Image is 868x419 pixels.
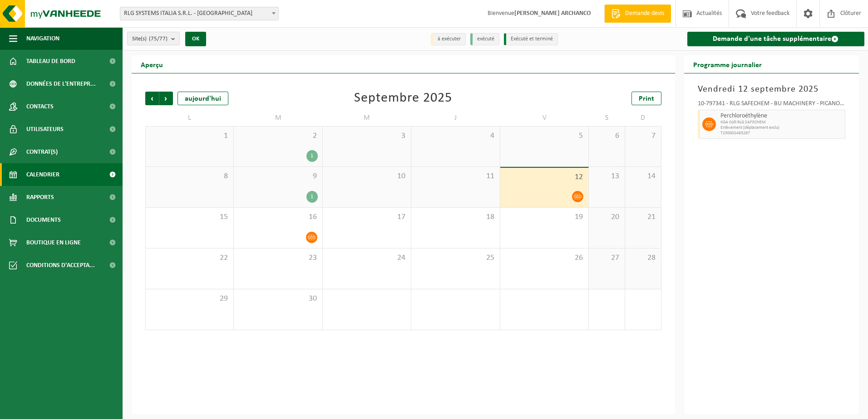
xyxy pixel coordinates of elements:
td: S [589,110,625,126]
span: 19 [505,212,584,222]
span: 28 [630,253,656,263]
span: RLG SYSTEMS ITALIA S.R.L. - TORINO [120,7,279,20]
span: Suivant [159,92,173,105]
span: Boutique en ligne [26,231,81,254]
span: Utilisateurs [26,118,64,141]
span: Précédent [145,92,159,105]
td: M [234,110,322,126]
h3: Vendredi 12 septembre 2025 [698,83,846,96]
span: 20 [593,212,620,222]
td: J [411,110,500,126]
td: L [145,110,234,126]
strong: [PERSON_NAME] ARCHANCO [514,10,591,17]
span: 8 [150,171,229,181]
span: 26 [505,253,584,263]
span: RLG SYSTEMS ITALIA S.R.L. - TORINO [120,7,278,20]
a: Print [631,92,661,105]
div: aujourd'hui [178,92,228,105]
td: M [323,110,411,126]
h2: Programme journalier [684,55,771,73]
span: Contrat(s) [26,141,58,163]
span: Données de l'entrepr... [26,73,96,95]
div: 1 [306,150,318,162]
span: 10 [327,171,406,181]
span: 18 [416,212,495,222]
span: Site(s) [132,32,168,46]
span: 24 [327,253,406,263]
span: 6 [593,131,620,141]
span: Conditions d'accepta... [26,254,95,277]
span: 9 [238,171,317,181]
span: Demande devis [623,9,666,18]
span: 3 [327,131,406,141]
div: 1 [306,191,318,203]
span: 11 [416,171,495,181]
h2: Aperçu [132,55,172,73]
span: 27 [593,253,620,263]
span: Navigation [26,27,59,50]
li: Exécuté et terminé [504,33,558,45]
span: 7 [630,131,656,141]
li: à exécuter [431,33,466,45]
span: 29 [150,294,229,304]
td: D [625,110,661,126]
span: Documents [26,209,61,231]
span: 15 [150,212,229,222]
li: exécuté [470,33,499,45]
a: Demande d'une tâche supplémentaire [687,32,865,46]
span: 23 [238,253,317,263]
span: 16 [238,212,317,222]
span: Rapports [26,186,54,209]
span: Perchloroéthylène [720,112,843,120]
span: 22 [150,253,229,263]
span: Enlèvement (déplacement exclu) [720,125,843,131]
span: 30 [238,294,317,304]
a: Demande devis [604,5,671,23]
span: Contacts [26,95,54,118]
div: Septembre 2025 [354,92,452,105]
span: T250002493287 [720,131,843,136]
count: (75/77) [149,36,168,42]
span: 2 [238,131,317,141]
td: V [500,110,589,126]
button: Site(s)(75/77) [127,32,180,45]
span: 4 [416,131,495,141]
span: Calendrier [26,163,59,186]
button: OK [185,32,206,46]
span: 21 [630,212,656,222]
span: Print [639,95,654,102]
div: 10-797341 - RLG SAFECHEM - BU MACHINERY - PICANOLZONE - IEPER [698,101,846,110]
span: 25 [416,253,495,263]
span: 13 [593,171,620,181]
span: 14 [630,171,656,181]
span: Tableau de bord [26,50,75,73]
span: 12 [505,172,584,182]
span: KGA Colli RLG SAFECHEM [720,120,843,125]
span: 1 [150,131,229,141]
span: 17 [327,212,406,222]
span: 5 [505,131,584,141]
